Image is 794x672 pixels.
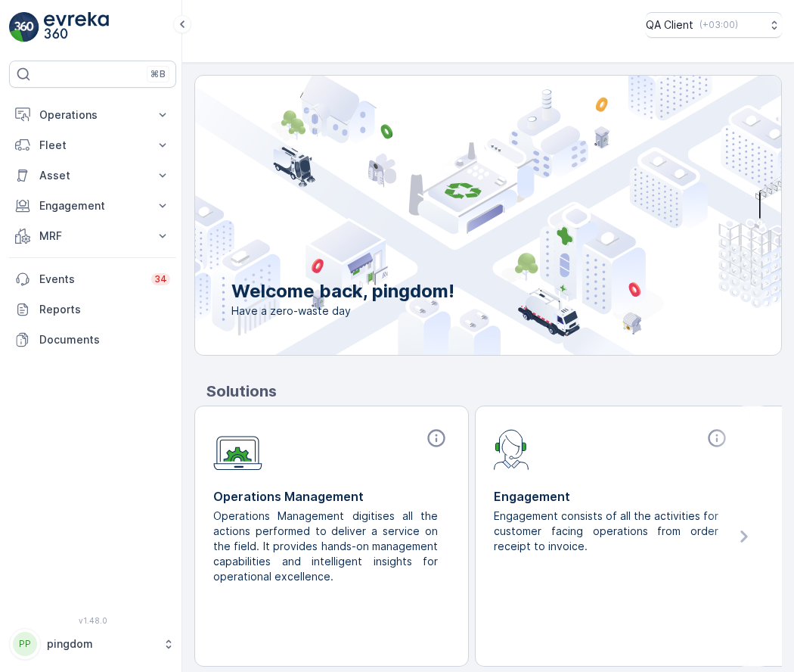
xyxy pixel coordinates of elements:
[39,272,142,287] p: Events
[9,616,176,625] span: v 1.48.0
[39,302,170,317] p: Reports
[39,332,170,347] p: Documents
[154,273,167,285] p: 34
[699,19,738,31] p: ( +03:00 )
[9,264,176,294] a: Events34
[39,229,146,244] p: MRF
[9,294,176,325] a: Reports
[39,198,146,213] p: Engagement
[47,636,155,652] p: pingdom
[9,628,176,660] button: PPpingdom
[206,380,782,403] p: Solutions
[150,68,166,80] p: ⌘B
[127,76,781,355] img: city illustration
[494,487,730,506] p: Engagement
[39,138,146,153] p: Fleet
[231,303,454,319] span: Have a zero-waste day
[646,12,782,38] button: QA Client(+03:00)
[213,487,450,506] p: Operations Management
[13,632,37,656] div: PP
[213,428,262,471] img: module-icon
[231,279,454,303] p: Welcome back, pingdom!
[39,107,146,123] p: Operations
[494,428,529,470] img: module-icon
[9,160,176,191] button: Asset
[9,221,176,251] button: MRF
[9,325,176,355] a: Documents
[494,509,718,554] p: Engagement consists of all the activities for customer facing operations from order receipt to in...
[9,100,176,130] button: Operations
[39,168,146,183] p: Asset
[9,12,39,42] img: logo
[213,509,438,584] p: Operations Management digitises all the actions performed to deliver a service on the field. It p...
[9,130,176,160] button: Fleet
[44,12,109,42] img: logo_light-DOdMpM7g.png
[646,17,693,33] p: QA Client
[9,191,176,221] button: Engagement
